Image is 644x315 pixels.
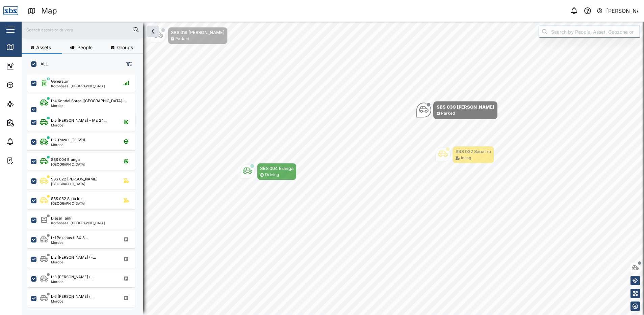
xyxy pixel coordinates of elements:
div: L-2 [PERSON_NAME] (F... [51,255,96,260]
span: Groups [117,45,133,50]
img: Main Logo [3,3,18,18]
div: Alarms [18,138,38,145]
div: Map [41,5,57,17]
div: SBS 019 [PERSON_NAME] [171,29,225,36]
div: Morobe [51,299,94,303]
div: L-4 Kondai Sorea ([GEOGRAPHIC_DATA]... [51,98,125,104]
div: Korobosea, [GEOGRAPHIC_DATA] [51,221,105,225]
label: ALL [36,61,48,67]
div: SBS 022 [PERSON_NAME] [51,176,98,182]
div: L-1 Pokanas (LBX 8... [51,235,88,241]
div: Map marker [416,101,497,119]
div: SBS 032 Saua Iru [456,148,491,155]
div: Morobe [51,241,88,244]
div: Tasks [18,157,36,164]
div: Korobosea, [GEOGRAPHIC_DATA] [51,84,105,88]
span: Assets [36,45,51,50]
div: Morobe [51,143,85,146]
div: Map marker [240,163,297,180]
div: grid [27,72,143,310]
div: Map marker [151,27,228,44]
input: Search assets or drivers [26,25,139,35]
div: [PERSON_NAME] [606,7,639,15]
div: Parked [175,36,189,42]
div: Morobe [51,280,94,283]
div: SBS 039 [PERSON_NAME] [437,104,494,110]
div: L-5 [PERSON_NAME] - IAE 24... [51,118,107,123]
div: Dashboard [18,62,48,70]
div: Map marker [436,146,494,163]
div: Morobe [51,104,125,107]
span: People [77,45,93,50]
div: [GEOGRAPHIC_DATA] [51,163,85,166]
div: Idling [461,155,471,161]
canvas: Map [22,22,644,315]
div: Parked [441,110,455,117]
div: Driving [265,172,279,178]
div: [GEOGRAPHIC_DATA] [51,202,85,205]
div: SBS 004 Eranga [260,165,293,172]
div: SBS 032 Saua Iru [51,196,82,202]
button: [PERSON_NAME] [596,6,639,16]
div: Generator [51,79,69,84]
div: Assets [18,81,38,89]
div: Morobe [51,123,107,127]
input: Search by People, Asset, Geozone or Place [539,26,640,38]
div: Map [18,44,33,51]
div: [GEOGRAPHIC_DATA] [51,182,98,185]
div: SBS 004 Eranga [51,157,80,163]
div: L-6 [PERSON_NAME] (... [51,294,94,299]
div: Sites [18,100,34,108]
div: Reports [18,119,41,126]
div: Diesel Tank [51,216,71,221]
div: L-3 [PERSON_NAME] (... [51,274,94,280]
div: Morobe [51,260,96,264]
div: L-7 Truck (LCE 551) [51,137,85,143]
